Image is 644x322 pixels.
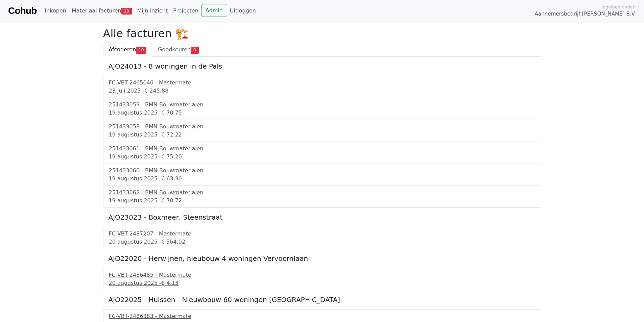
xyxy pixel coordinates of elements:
span: € 70,75 [161,109,182,116]
span: 18 [121,8,132,15]
div: 19 augustus 2025 - [109,197,535,205]
span: € 4,13 [161,280,178,286]
div: 251433058 - BMN Bouwmaterialen [109,123,535,131]
div: FC-VBT-2487207 - Mastermate [109,230,535,238]
span: Goedkeuren [158,46,191,53]
a: 251433058 - BMN Bouwmaterialen19 augustus 2025 -€ 72,22 [109,123,535,139]
h2: Alle facturen 🏗️ [103,27,541,40]
h5: AJO24013 - 8 woningen in de Pals [109,62,536,70]
div: 20 augustus 2025 - [109,238,535,246]
a: Mijn inzicht [135,4,171,18]
div: 251433061 - BMN Bouwmaterialen [109,145,535,153]
span: 10 [136,47,146,53]
h5: AJO22020 - Herwijnen, nieubouw 4 woningen Vervoornlaan [109,254,536,263]
div: 19 augustus 2025 - [109,109,535,117]
span: € 72,22 [161,131,182,138]
div: 23 juli 2025 - [109,87,535,95]
span: € 75,20 [161,153,182,160]
a: FC-VBT-2465046 - Mastermate23 juli 2025 -€ 245,88 [109,79,535,95]
div: FC-VBT-2486383 - Mastermate [109,312,535,320]
a: Afcoderen10 [103,43,152,57]
div: 251433059 - BMN Bouwmaterialen [109,101,535,109]
a: 251433059 - BMN Bouwmaterialen19 augustus 2025 -€ 70,75 [109,101,535,117]
div: 251433062 - BMN Bouwmaterialen [109,189,535,197]
h5: AJO22025 - Huissen - Nieuwbouw 60 woningen [GEOGRAPHIC_DATA] [109,296,536,304]
a: 251433062 - BMN Bouwmaterialen19 augustus 2025 -€ 70,72 [109,189,535,205]
div: FC-VBT-2486485 - Mastermate [109,271,535,279]
a: FC-VBT-2486485 - Mastermate20 augustus 2025 -€ 4,13 [109,271,535,287]
span: € 70,72 [161,197,182,204]
span: Ingelogd onder: [601,4,636,10]
span: € 63,30 [161,175,182,182]
span: € 245,88 [144,88,168,94]
a: Goedkeuren8 [152,43,204,57]
a: FC-VBT-2487207 - Mastermate20 augustus 2025 -€ 364,02 [109,230,535,246]
span: 8 [191,47,198,53]
a: Admin [201,4,227,17]
div: FC-VBT-2465046 - Mastermate [109,79,535,87]
a: Inkopen [42,4,69,18]
span: Aannemersbedrijf [PERSON_NAME] B.V. [534,10,636,18]
div: 19 augustus 2025 - [109,175,535,183]
a: Cohub [8,3,37,19]
div: 19 augustus 2025 - [109,153,535,161]
a: Uitloggen [227,4,259,18]
a: 251433061 - BMN Bouwmaterialen19 augustus 2025 -€ 75,20 [109,145,535,161]
span: € 364,02 [161,239,185,245]
div: 251433060 - BMN Bouwmaterialen [109,167,535,175]
span: Afcoderen [109,46,136,53]
a: Materiaal facturen18 [69,4,135,18]
a: 251433060 - BMN Bouwmaterialen19 augustus 2025 -€ 63,30 [109,167,535,183]
div: 19 augustus 2025 - [109,131,535,139]
div: 20 augustus 2025 - [109,279,535,287]
a: Projecten [170,4,201,18]
h5: AJO23023 - Boxmeer, Steenstraat [109,213,536,221]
